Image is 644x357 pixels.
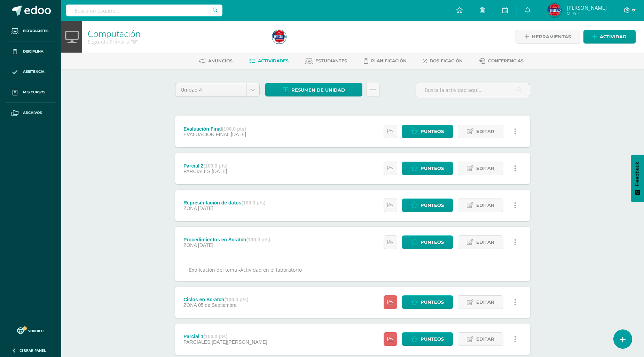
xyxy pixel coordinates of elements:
[183,297,249,302] div: Ciclos en Scratch
[364,55,407,67] a: Planificación
[88,28,141,39] a: Computación
[265,83,362,96] a: Resumen de unidad
[430,58,463,63] span: Dosificación
[241,200,265,205] strong: (100.0 pts)
[476,199,494,212] span: Editar
[488,58,524,63] span: Conferencias
[198,242,213,248] span: [DATE]
[183,339,211,345] span: PARCIALES
[402,235,453,249] a: Punteos
[291,84,345,96] span: Resumen de unidad
[421,333,444,346] span: Punteos
[258,58,289,63] span: Actividades
[208,58,233,63] span: Anuncios
[6,103,56,123] a: Archivos
[23,110,42,116] span: Archivos
[183,237,270,242] div: Procedimientos en Scratch
[476,125,494,138] span: Editar
[421,236,444,249] span: Punteos
[28,328,45,333] span: Soporte
[305,55,347,67] a: Estudiantes
[600,30,627,43] span: Actividad
[516,30,580,44] a: Herramientas
[371,58,407,63] span: Planificación
[183,205,197,211] span: ZONA
[421,125,444,138] span: Punteos
[315,58,347,63] span: Estudiantes
[421,162,444,175] span: Punteos
[23,90,45,95] span: Mis cursos
[212,339,267,345] span: [DATE][PERSON_NAME]
[272,30,286,44] img: 6567dd4201f82c4dcbe86bc0297fb11a.png
[183,302,197,308] span: ZONA
[567,10,607,16] span: Mi Perfil
[8,326,53,335] a: Soporte
[402,295,453,309] a: Punteos
[402,199,453,212] a: Punteos
[19,348,46,353] span: Cerrar panel
[204,334,228,339] strong: (100.0 pts)
[204,163,228,169] strong: (100.0 pts)
[183,163,228,169] div: Parcial 2
[6,82,56,103] a: Mis cursos
[183,126,246,132] div: Evaluación Final
[476,296,494,309] span: Editar
[198,205,213,211] span: [DATE]
[402,162,453,175] a: Punteos
[66,5,222,16] input: Busca un usuario...
[222,126,246,132] strong: (100.0 pts)
[231,132,246,137] span: [DATE]
[88,38,264,45] div: Segundo Primaria 'B'
[402,125,453,138] a: Punteos
[199,55,233,67] a: Anuncios
[6,62,56,83] a: Asistencia
[249,55,289,67] a: Actividades
[476,162,494,175] span: Editar
[634,162,641,186] span: Feedback
[479,55,524,67] a: Conferencias
[416,83,530,97] input: Busca la actividad aquí...
[548,3,561,17] img: 6567dd4201f82c4dcbe86bc0297fb11a.png
[175,83,259,96] a: Unidad 4
[212,169,227,174] span: [DATE]
[421,199,444,212] span: Punteos
[183,169,211,174] span: PARCIALES
[631,155,644,202] button: Feedback - Mostrar encuesta
[476,333,494,346] span: Editar
[23,49,44,54] span: Disciplina
[402,332,453,346] a: Punteos
[6,41,56,62] a: Disciplina
[183,242,197,248] span: ZONA
[23,69,45,75] span: Asistencia
[88,29,264,38] h1: Computación
[181,83,241,96] span: Unidad 4
[532,30,571,43] span: Herramientas
[421,296,444,309] span: Punteos
[183,132,229,137] span: EVALUACIÒN FINAL
[423,55,463,67] a: Dosificación
[567,4,607,11] span: [PERSON_NAME]
[246,237,270,242] strong: (100.0 pts)
[224,297,248,302] strong: (100.0 pts)
[183,200,266,205] div: Representación de datos
[198,302,237,308] span: 05 de Septiembre
[175,258,530,281] div: Explicación del tema -Actividad en el laboratorio
[583,30,636,44] a: Actividad
[183,334,267,339] div: Parcial 1
[476,236,494,249] span: Editar
[23,28,48,34] span: Estudiantes
[6,21,56,41] a: Estudiantes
